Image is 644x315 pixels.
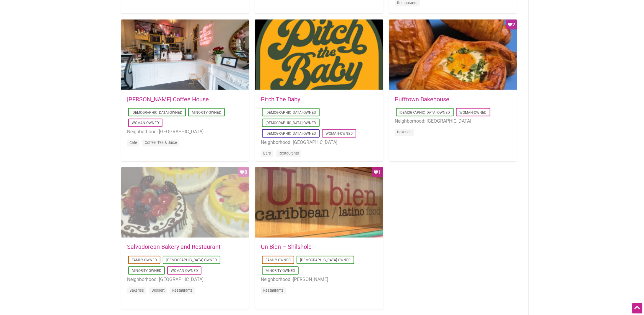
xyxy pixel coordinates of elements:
a: Restaurants [172,288,193,293]
a: Cafe [129,141,137,145]
a: [DEMOGRAPHIC_DATA]-Owned [400,111,450,115]
a: Restaurants [397,1,418,5]
a: Minority-Owned [192,111,221,115]
a: Family-Owned [132,258,157,262]
li: Neighborhood: [PERSON_NAME] [261,276,377,284]
a: [DEMOGRAPHIC_DATA]-Owned [266,111,316,115]
a: Family-Owned [266,258,291,262]
a: Coffee, Tea & Juice [145,141,177,145]
a: Bars [263,151,271,156]
a: Pufftown Bakehouse [395,96,450,103]
a: Woman-Owned [171,269,198,273]
li: Neighborhood: [GEOGRAPHIC_DATA] [127,128,243,136]
a: [DEMOGRAPHIC_DATA]-Owned [166,258,217,262]
a: [PERSON_NAME] Coffee House [127,96,209,103]
a: Restaurants [263,288,284,293]
div: Scroll Back to Top [632,303,643,314]
a: [DEMOGRAPHIC_DATA]-Owned [300,258,351,262]
a: Un Bien – Shilshole [261,243,312,251]
a: Woman-Owned [326,132,353,136]
a: Salvadorean Bakery and Restaurant [127,243,221,251]
a: [DEMOGRAPHIC_DATA]-Owned [266,121,316,125]
a: Woman-Owned [132,121,159,125]
a: Woman-Owned [460,111,487,115]
a: Restaurants [279,151,299,156]
a: Pitch The Baby [261,96,300,103]
a: [DEMOGRAPHIC_DATA]-Owned [266,132,316,136]
a: Dessert [152,288,165,293]
li: Neighborhood: [GEOGRAPHIC_DATA] [127,276,243,284]
li: Neighborhood: [GEOGRAPHIC_DATA] [395,118,511,125]
a: Minority-Owned [266,269,295,273]
li: Neighborhood: [GEOGRAPHIC_DATA] [261,139,377,147]
a: Bakeries [397,130,412,134]
a: [DEMOGRAPHIC_DATA]-Owned [132,111,182,115]
a: Bakeries [129,288,144,293]
a: Minority-Owned [132,269,161,273]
